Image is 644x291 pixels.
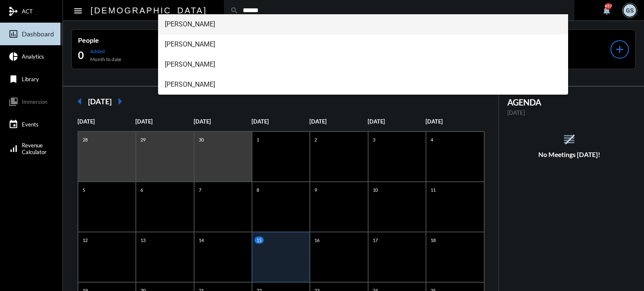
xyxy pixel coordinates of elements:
p: 15 [254,237,264,244]
span: [PERSON_NAME] [165,54,562,75]
h2: 0 [78,49,84,62]
span: [PERSON_NAME] [165,14,562,34]
p: [DATE] [252,118,309,125]
p: Added [90,48,121,54]
p: 17 [371,237,380,244]
mat-icon: arrow_right [112,93,128,110]
p: 9 [312,186,319,193]
h2: [DEMOGRAPHIC_DATA] [91,4,207,17]
button: Toggle sidenav [70,2,86,19]
p: 8 [254,186,261,193]
mat-icon: reorder [562,132,576,146]
p: [DATE] [507,109,632,116]
p: [DATE] [135,118,193,125]
mat-icon: collections_bookmark [8,97,18,107]
div: GS [623,4,636,17]
p: 5 [80,186,87,193]
mat-icon: arrow_left [71,93,88,110]
mat-icon: mediation [8,6,18,16]
h2: AGENDA [507,97,632,107]
mat-icon: add [614,44,626,55]
span: Events [22,121,39,128]
p: 30 [197,136,206,143]
p: 11 [428,186,438,193]
span: Library [22,76,39,82]
p: 1 [254,136,261,143]
p: 7 [197,186,203,193]
p: [DATE] [368,118,426,125]
mat-icon: Side nav toggle icon [73,6,83,16]
p: 10 [371,186,380,193]
p: [DATE] [194,118,252,125]
p: 14 [197,237,206,244]
mat-icon: insert_chart_outlined [8,29,18,39]
span: Dashboard [22,30,54,38]
p: 3 [371,136,377,143]
p: 28 [80,136,90,143]
p: 4 [428,136,435,143]
p: [DATE] [309,118,367,125]
mat-icon: bookmark [8,74,18,84]
span: Immersion [22,98,47,105]
span: Analytics [22,53,44,60]
mat-icon: search [230,6,239,15]
mat-icon: event [8,119,18,129]
span: Revenue Calculator [22,142,47,155]
p: 12 [80,237,90,244]
p: 16 [312,237,322,244]
h2: [DATE] [88,97,112,106]
mat-icon: signal_cellular_alt [8,144,18,154]
p: 2 [312,136,319,143]
mat-icon: notifications [602,5,612,15]
span: [PERSON_NAME] [165,34,562,54]
div: 457 [605,3,612,10]
p: 13 [138,237,148,244]
h5: No Meetings [DATE]! [499,151,640,158]
p: 6 [138,186,145,193]
p: People [78,36,181,44]
span: [PERSON_NAME] [165,75,562,95]
p: [DATE] [78,118,135,125]
mat-icon: pie_chart [8,52,18,62]
p: Month to date [90,56,121,62]
span: ACT [22,8,33,15]
p: 29 [138,136,148,143]
p: 18 [428,237,438,244]
p: [DATE] [426,118,483,125]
